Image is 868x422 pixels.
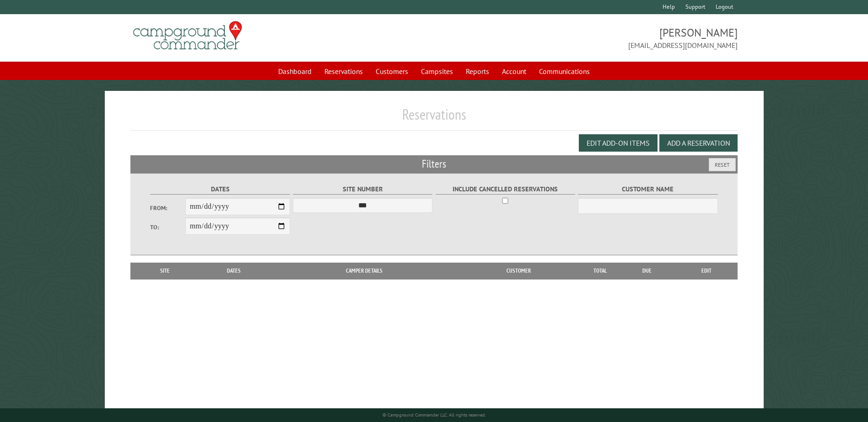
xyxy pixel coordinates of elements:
a: Customers [370,63,414,80]
th: Site [135,263,194,279]
th: Total [582,263,618,279]
th: Edit [676,263,738,279]
h1: Reservations [130,105,737,131]
label: From: [150,204,185,212]
th: Camper Details [273,263,455,279]
span: [PERSON_NAME] [EMAIL_ADDRESS][DOMAIN_NAME] [434,25,738,51]
button: Add a Reservation [659,134,738,152]
a: Dashboard [273,63,317,80]
label: To: [150,223,185,232]
th: Dates [195,263,273,279]
th: Due [618,263,676,279]
button: Reset [709,158,736,171]
a: Account [496,63,532,80]
h2: Filters [130,155,737,173]
label: Include Cancelled Reservations [436,184,575,195]
th: Customer [455,263,582,279]
label: Site Number [293,184,432,195]
label: Customer Name [578,184,717,195]
a: Campsites [415,63,458,80]
a: Reservations [319,63,368,80]
a: Reports [460,63,495,80]
small: © Campground Commander LLC. All rights reserved. [383,412,486,418]
img: Campground Commander [130,18,245,53]
button: Edit Add-on Items [579,134,658,152]
a: Communications [534,63,595,80]
label: Dates [150,184,290,195]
